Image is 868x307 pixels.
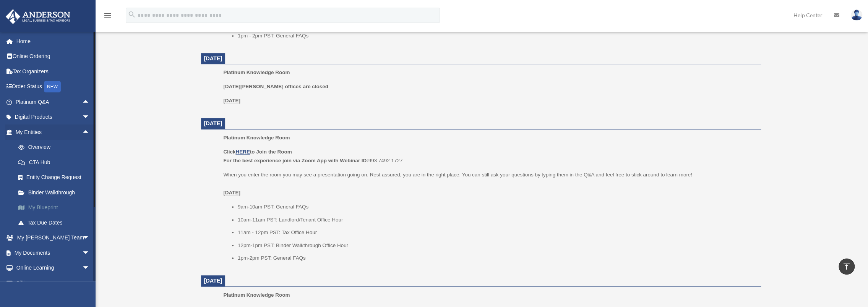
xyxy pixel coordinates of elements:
a: Home [5,34,101,49]
img: Anderson Advisors Platinum Portal [3,9,73,24]
a: Online Ordering [5,49,101,64]
li: 11am - 12pm PST: Tax Office Hour [238,228,756,237]
span: arrow_drop_up [82,124,97,140]
p: 993 7492 1727 [223,147,755,165]
li: 1pm-2pm PST: General FAQs [238,254,756,263]
a: My [PERSON_NAME] Teamarrow_drop_down [5,230,101,246]
li: 12pm-1pm PST: Binder Walkthrough Office Hour [238,241,756,250]
a: menu [103,13,112,20]
i: vertical_align_top [842,262,851,271]
span: [DATE] [204,120,222,126]
a: My Blueprint [11,200,101,215]
b: For the best experience join via Zoom App with Webinar ID: [223,158,368,163]
a: HERE [235,149,250,155]
span: [DATE] [204,278,222,284]
span: Platinum Knowledge Room [223,135,290,141]
span: Platinum Knowledge Room [223,292,290,298]
a: Order StatusNEW [5,79,101,95]
i: search [128,10,136,19]
span: arrow_drop_up [82,94,97,110]
u: [DATE] [223,98,240,103]
a: CTA Hub [11,155,101,170]
span: arrow_drop_down [82,230,97,246]
a: Platinum Q&Aarrow_drop_up [5,94,101,110]
li: 1pm - 2pm PST: General FAQs [238,31,756,40]
a: My Documentsarrow_drop_down [5,245,101,260]
p: When you enter the room you may see a presentation going on. Rest assured, you are in the right p... [223,170,755,197]
img: User Pic [851,10,862,21]
a: Online Learningarrow_drop_down [5,260,101,276]
span: arrow_drop_down [82,275,97,291]
a: vertical_align_top [839,259,855,275]
span: Platinum Knowledge Room [223,69,290,75]
b: [DATE][PERSON_NAME] offices are closed [223,84,328,89]
a: Billingarrow_drop_down [5,275,101,291]
a: Binder Walkthrough [11,185,101,200]
span: arrow_drop_down [82,110,97,125]
li: 10am-11am PST: Landlord/Tenant Office Hour [238,215,756,225]
a: Entity Change Request [11,170,101,185]
span: [DATE] [204,55,222,61]
u: [DATE] [223,190,240,196]
i: menu [103,11,112,20]
b: Click to Join the Room [223,149,292,155]
li: 9am-10am PST: General FAQs [238,202,756,212]
span: arrow_drop_down [82,245,97,261]
div: NEW [44,81,61,92]
a: Tax Due Dates [11,215,101,230]
a: Overview [11,140,101,155]
span: arrow_drop_down [82,260,97,276]
a: Digital Productsarrow_drop_down [5,110,101,125]
a: My Entitiesarrow_drop_up [5,124,101,140]
a: Tax Organizers [5,64,101,79]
